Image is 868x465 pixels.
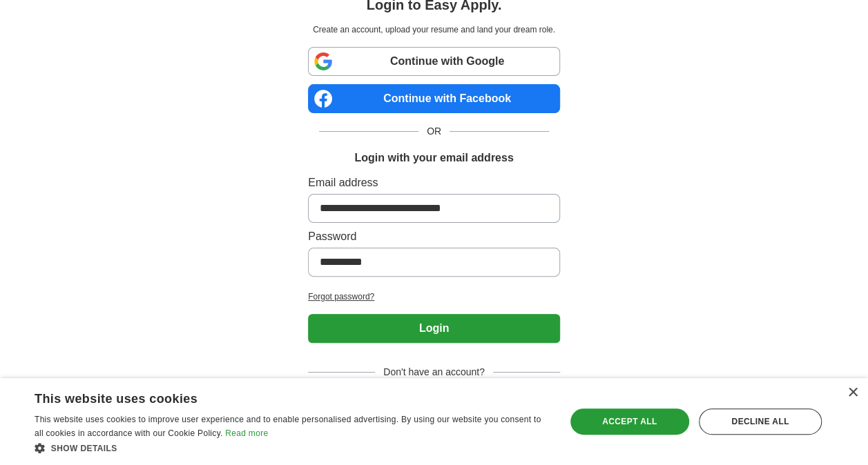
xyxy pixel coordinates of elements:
a: Continue with Google [308,47,560,76]
div: This website uses cookies [35,386,515,407]
span: OR [418,124,450,139]
label: Email address [308,175,560,191]
a: Read more, opens a new window [225,428,268,438]
h1: Login with your email address [354,150,513,166]
p: Create an account, upload your resume and land your dream role. [311,23,557,36]
span: Don't have an account? [375,365,493,379]
div: Show details [35,441,550,455]
label: Password [308,228,560,245]
div: Close [847,388,858,398]
a: Continue with Facebook [308,84,560,113]
button: Login [308,314,560,343]
span: Show details [51,444,117,453]
div: Decline all [699,408,822,435]
div: Accept all [570,408,689,435]
span: This website uses cookies to improve user experience and to enable personalised advertising. By u... [35,415,541,438]
a: Forgot password? [308,290,560,303]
